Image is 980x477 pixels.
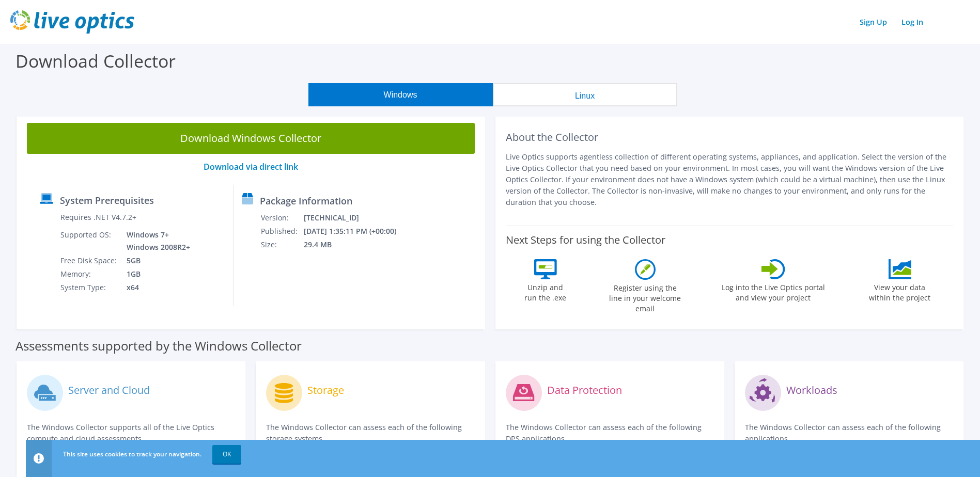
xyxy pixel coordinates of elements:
[522,279,569,303] label: Unzip and run the .exe
[260,211,303,225] td: Version:
[506,151,954,208] p: Live Optics supports agentless collection of different operating systems, appliances, and applica...
[303,225,410,238] td: [DATE] 1:35:11 PM (+00:00)
[10,10,134,34] img: live_optics_svg.svg
[260,196,352,206] label: Package Information
[506,131,954,144] h2: About the Collector
[63,450,201,458] span: This site uses cookies to track your navigation.
[896,14,928,29] a: Log In
[119,267,192,281] td: 1GB
[260,238,303,251] td: Size:
[27,123,475,154] a: Download Windows Collector
[307,385,344,395] label: Storage
[786,385,837,395] label: Workloads
[27,422,235,444] p: The Windows Collector supports all of the Live Optics compute and cloud assessments.
[854,14,892,29] a: Sign Up
[119,281,192,294] td: x64
[745,422,953,444] p: The Windows Collector can assess each of the following applications.
[60,195,154,205] label: System Prerequisites
[119,254,192,267] td: 5GB
[303,238,410,251] td: 29.4 MB
[506,234,665,246] label: Next Steps for using the Collector
[721,279,826,303] label: Log into the Live Optics portal and view your project
[15,341,302,351] label: Assessments supported by the Windows Collector
[308,83,493,106] button: Windows
[60,212,136,222] label: Requires .NET V4.7.2+
[863,279,937,303] label: View your data within the project
[60,281,119,294] td: System Type:
[119,228,192,254] td: Windows 7+ Windows 2008R2+
[212,445,241,464] a: OK
[60,228,119,254] td: Supported OS:
[547,385,622,395] label: Data Protection
[60,267,119,281] td: Memory:
[68,385,150,395] label: Server and Cloud
[204,161,298,172] a: Download via direct link
[493,83,677,106] button: Linux
[303,211,410,225] td: [TECHNICAL_ID]
[260,225,303,238] td: Published:
[15,49,176,73] label: Download Collector
[266,422,474,444] p: The Windows Collector can assess each of the following storage systems.
[606,280,684,314] label: Register using the line in your welcome email
[60,254,119,267] td: Free Disk Space:
[506,422,714,444] p: The Windows Collector can assess each of the following DPS applications.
